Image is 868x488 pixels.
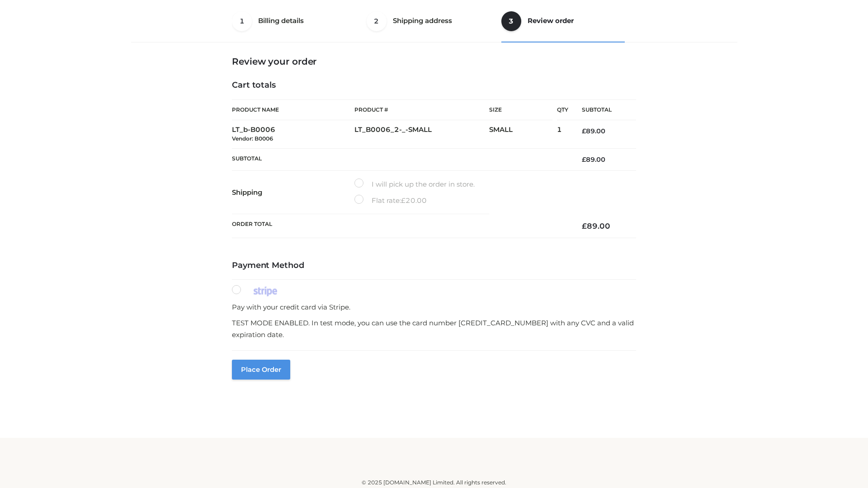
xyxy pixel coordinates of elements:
th: Size [489,100,552,120]
p: TEST MODE ENABLED. In test mode, you can use the card number [CREDIT_CARD_NUMBER] with any CVC an... [232,317,636,340]
h4: Cart totals [232,80,636,90]
label: Flat rate: [354,195,427,206]
h3: Review your order [232,56,636,67]
th: Subtotal [232,148,568,170]
span: £ [582,127,586,135]
span: £ [582,155,586,164]
span: £ [401,196,406,205]
h4: Payment Method [232,261,636,271]
bdi: 20.00 [401,196,427,205]
td: SMALL [489,120,557,149]
th: Qty [557,99,568,120]
th: Order Total [232,214,568,238]
div: © 2025 [DOMAIN_NAME] Limited. All rights reserved. [134,478,734,487]
bdi: 89.00 [582,127,605,135]
td: LT_b-B0006 [232,120,354,149]
span: £ [582,221,587,230]
th: Product Name [232,99,354,120]
td: 1 [557,120,568,149]
th: Shipping [232,171,354,214]
bdi: 89.00 [582,221,610,230]
p: Pay with your credit card via Stripe. [232,301,636,313]
label: I will pick up the order in store. [354,178,475,190]
button: Place order [232,360,290,380]
td: LT_B0006_2-_-SMALL [354,120,489,149]
bdi: 89.00 [582,155,605,164]
th: Subtotal [568,100,636,120]
small: Vendor: B0006 [232,135,273,142]
th: Product # [354,99,489,120]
